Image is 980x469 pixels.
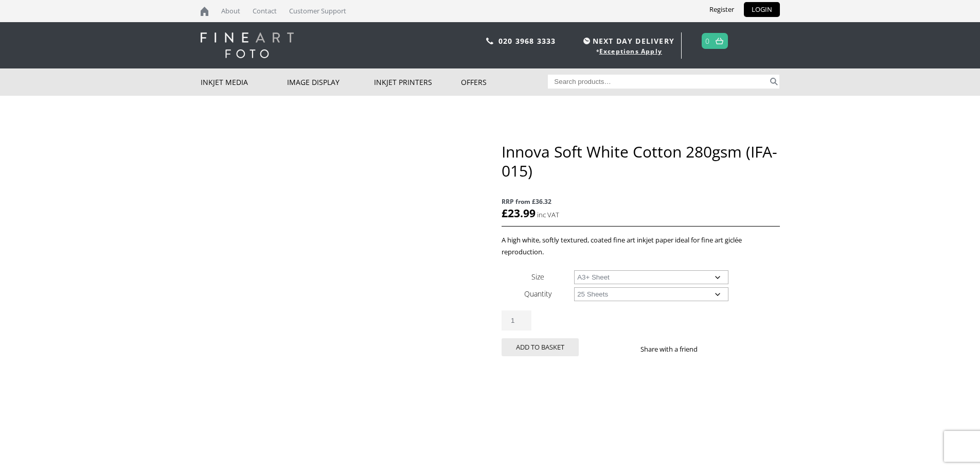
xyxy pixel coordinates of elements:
[502,206,536,220] bdi: 23.99
[744,2,780,17] a: LOGIN
[531,272,544,282] label: Size
[524,289,551,299] label: Quantity
[502,338,579,356] button: Add to basket
[735,345,743,353] img: email sharing button
[581,35,674,47] span: NEXT DAY DELIVERY
[502,142,779,180] h1: Innova Soft White Cotton 280gsm (IFA-015)
[374,68,461,96] a: Inkjet Printers
[640,343,710,355] p: Share with a friend
[461,68,548,96] a: Offers
[702,2,742,17] a: Register
[486,38,493,44] img: phone.svg
[705,33,710,48] a: 0
[201,32,294,58] img: logo-white.svg
[201,68,288,96] a: Inkjet Media
[583,38,590,44] img: time.svg
[716,38,723,44] img: basket.svg
[710,345,718,353] img: facebook sharing button
[768,75,780,89] button: Search
[502,206,508,220] span: £
[287,68,374,96] a: Image Display
[502,310,531,331] input: Product quantity
[498,36,556,46] a: 020 3968 3333
[599,47,662,56] a: Exceptions Apply
[722,345,730,353] img: twitter sharing button
[548,75,768,89] input: Search products…
[502,234,779,258] p: A high white, softly textured, coated fine art inkjet paper ideal for fine art giclée reproduction.
[502,196,779,207] span: RRP from £36.32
